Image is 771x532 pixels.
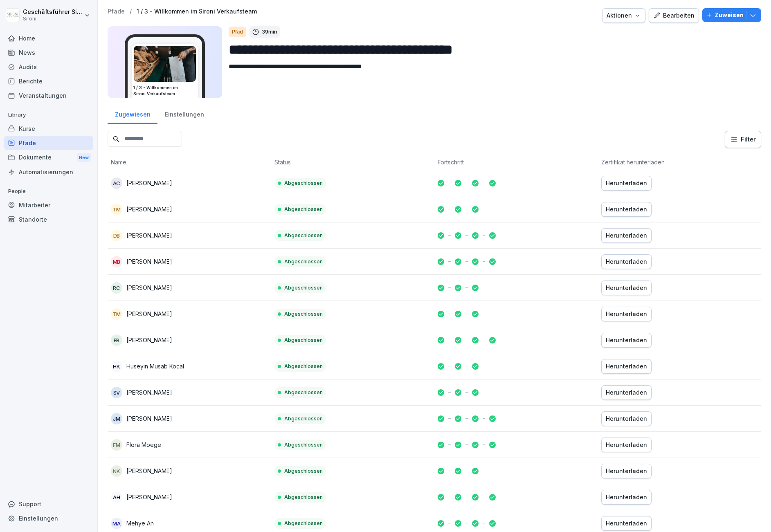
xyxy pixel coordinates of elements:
a: Veranstaltungen [4,88,93,103]
th: Zertifikat herunterladen [598,155,762,170]
button: Herunterladen [601,307,652,321]
button: Herunterladen [601,176,652,191]
button: Herunterladen [601,464,652,478]
p: Abgeschlossen [284,232,323,239]
div: Herunterladen [606,362,647,371]
p: Abgeschlossen [284,467,323,475]
p: Abgeschlossen [284,494,323,501]
p: People [4,185,93,198]
div: Herunterladen [606,231,647,240]
button: Herunterladen [601,333,652,348]
p: [PERSON_NAME] [126,388,172,397]
div: RC [111,282,122,294]
a: Audits [4,60,93,74]
button: Zuweisen [702,8,761,22]
p: Abgeschlossen [284,520,323,527]
p: Abgeschlossen [284,180,323,187]
p: [PERSON_NAME] [126,231,172,240]
button: Herunterladen [601,202,652,217]
img: yei952c97b7zjdfrqs0abuga.png [134,46,196,82]
button: Herunterladen [601,228,652,243]
button: Aktionen [602,8,645,23]
p: [PERSON_NAME] [126,179,172,187]
p: Abgeschlossen [284,363,323,370]
div: Filter [730,135,756,144]
a: 1 / 3 - Willkommen im Sironi Verkaufsteam [137,8,257,15]
p: [PERSON_NAME] [126,310,172,318]
a: Einstellungen [4,511,93,525]
a: Pfade [4,136,93,150]
div: SV [111,387,122,398]
div: Herunterladen [606,310,647,319]
p: Abgeschlossen [284,441,323,449]
p: [PERSON_NAME] [126,493,172,501]
div: Support [4,497,93,511]
div: Herunterladen [606,336,647,345]
a: Automatisierungen [4,165,93,179]
p: Library [4,108,93,121]
p: Abgeschlossen [284,415,323,422]
div: New [77,153,91,162]
div: Dokumente [4,150,93,165]
div: Bearbeiten [653,11,695,20]
div: DB [111,230,122,241]
div: Herunterladen [606,467,647,476]
a: Standorte [4,212,93,227]
p: Flora Moege [126,440,161,449]
p: Mehye An [126,519,154,528]
button: Herunterladen [601,411,652,426]
a: Mitarbeiter [4,198,93,212]
div: EB [111,334,122,346]
button: Bearbeiten [649,8,699,23]
div: Herunterladen [606,179,647,188]
p: Sironi [23,16,83,22]
button: Herunterladen [601,281,652,295]
button: Herunterladen [601,359,652,374]
th: Name [108,155,271,170]
a: Zugewiesen [108,103,157,124]
div: HK [111,361,122,372]
div: AH [111,492,122,503]
p: Abgeschlossen [284,389,323,396]
div: JM [111,413,122,424]
div: Herunterladen [606,283,647,292]
a: Pfade [108,8,125,15]
p: Abgeschlossen [284,206,323,213]
div: Herunterladen [606,440,647,449]
button: Herunterladen [601,516,652,531]
p: [PERSON_NAME] [126,467,172,475]
a: DokumenteNew [4,150,93,165]
button: Herunterladen [601,490,652,505]
a: Home [4,31,93,45]
p: [PERSON_NAME] [126,205,172,213]
div: Herunterladen [606,414,647,423]
p: Abgeschlossen [284,310,323,318]
div: Herunterladen [606,493,647,502]
button: Herunterladen [601,438,652,452]
p: [PERSON_NAME] [126,283,172,292]
th: Fortschritt [434,155,598,170]
div: Herunterladen [606,388,647,397]
h3: 1 / 3 - Willkommen im Sironi Verkaufsteam [133,85,196,97]
div: Herunterladen [606,205,647,214]
a: News [4,45,93,60]
p: Zuweisen [715,11,744,20]
div: MA [111,518,122,529]
a: Berichte [4,74,93,88]
p: 39 min [262,28,277,36]
div: Herunterladen [606,519,647,528]
div: TM [111,308,122,320]
div: TM [111,204,122,215]
p: [PERSON_NAME] [126,336,172,344]
p: Abgeschlossen [284,284,323,292]
div: Kurse [4,121,93,136]
th: Status [271,155,435,170]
